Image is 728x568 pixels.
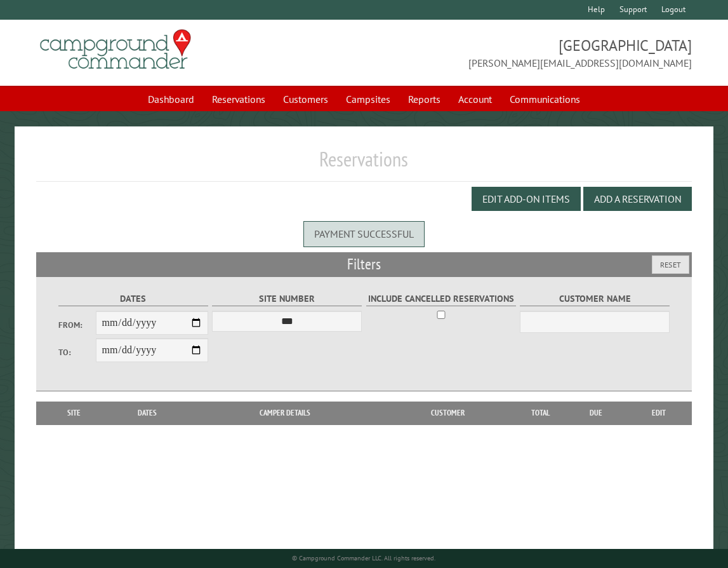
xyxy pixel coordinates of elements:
a: Account [451,87,500,111]
th: Edit [626,402,692,424]
label: Customer Name [520,292,670,306]
th: Dates [106,402,189,424]
small: © Campground Commander LLC. All rights reserved. [292,554,435,562]
label: Site Number [212,292,362,306]
th: Site [43,402,105,424]
button: Edit Add-on Items [472,187,581,211]
th: Customer [381,402,515,424]
button: Add a Reservation [583,187,692,211]
th: Total [515,402,566,424]
h1: Reservations [36,147,691,182]
label: To: [58,346,96,358]
a: Dashboard [140,87,202,111]
a: Reservations [204,87,273,111]
a: Reports [400,87,448,111]
div: Payment successful [303,221,425,247]
a: Customers [275,87,336,111]
a: Communications [502,87,588,111]
span: [GEOGRAPHIC_DATA] [PERSON_NAME][EMAIL_ADDRESS][DOMAIN_NAME] [364,35,692,71]
th: Camper Details [189,402,381,424]
button: Reset [652,255,689,274]
h2: Filters [36,252,691,276]
a: Campsites [338,87,398,111]
label: From: [58,319,96,331]
label: Include Cancelled Reservations [366,292,516,306]
label: Dates [58,292,208,306]
img: Campground Commander [36,25,195,74]
th: Due [566,402,626,424]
